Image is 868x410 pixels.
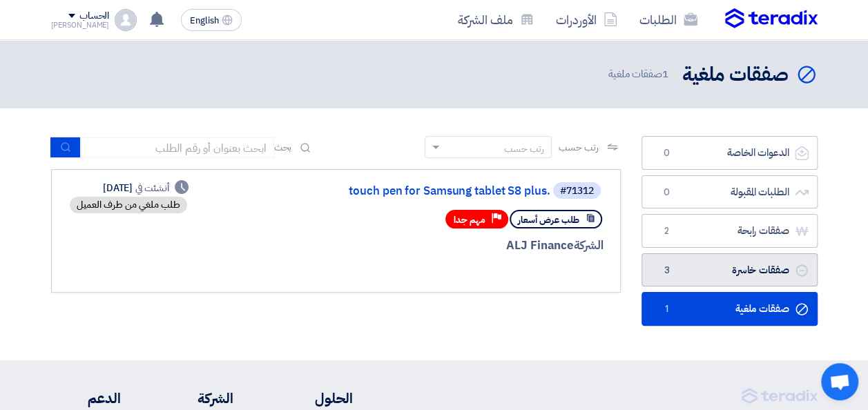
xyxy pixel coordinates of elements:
[642,175,818,209] a: الطلبات المقبولة0
[642,214,818,248] a: صفقات رابحة2
[70,197,187,213] div: طلب ملغي من طرف العميل
[574,237,604,254] span: الشركة
[642,253,818,287] a: صفقات خاسرة3
[682,61,789,88] h2: صفقات ملغية
[628,3,708,36] a: الطلبات
[51,21,110,29] div: [PERSON_NAME]
[454,213,485,226] span: مهم جدا
[190,16,219,26] span: English
[725,8,818,29] img: Teradix logo
[659,302,675,316] span: 1
[79,10,109,22] div: الحساب
[545,3,628,36] a: الأوردرات
[559,140,598,155] span: رتب حسب
[659,224,675,238] span: 2
[659,264,675,277] span: 3
[560,186,594,196] div: #71312
[103,181,189,195] div: [DATE]
[659,146,675,160] span: 0
[271,237,604,255] div: ALJ Finance
[274,185,550,197] a: touch pen for Samsung tablet S8 plus.
[504,141,544,156] div: رتب حسب
[659,186,675,199] span: 0
[115,9,137,31] img: profile_test.png
[518,213,579,226] span: طلب عرض أسعار
[662,66,668,81] span: 1
[275,388,353,409] li: الحلول
[274,140,292,155] span: بحث
[51,388,121,409] li: الدعم
[608,66,671,82] span: صفقات ملغية
[447,3,545,36] a: ملف الشركة
[642,136,818,170] a: الدعوات الخاصة0
[181,9,242,31] button: English
[135,181,168,195] span: أنشئت في
[642,292,818,326] a: صفقات ملغية1
[162,388,233,409] li: الشركة
[81,137,274,158] input: ابحث بعنوان أو رقم الطلب
[821,363,858,400] div: Open chat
